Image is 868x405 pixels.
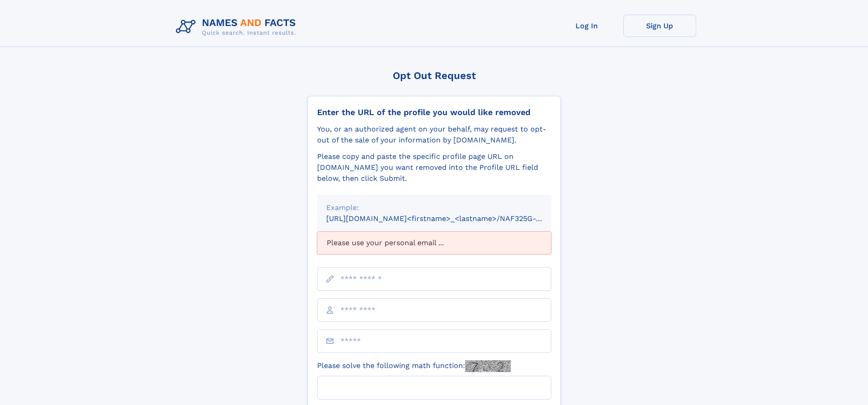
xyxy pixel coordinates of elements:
div: Example: [326,202,542,213]
a: Sign Up [623,15,696,37]
small: [URL][DOMAIN_NAME]<firstname>_<lastname>/NAF325G-xxxxxxxx [326,214,569,223]
div: You, or an authorized agent on your behalf, may request to opt-out of the sale of your informatio... [317,124,551,146]
a: Log In [550,15,623,37]
div: Enter the URL of the profile you would like removed [317,107,551,117]
div: Please use your personal email ... [317,231,551,254]
img: Logo Names and Facts [172,15,303,39]
div: Opt Out Request [308,70,561,81]
label: Please solve the following math function: [317,360,511,372]
div: Please copy and paste the specific profile page URL on [DOMAIN_NAME] you want removed into the Pr... [317,151,551,184]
